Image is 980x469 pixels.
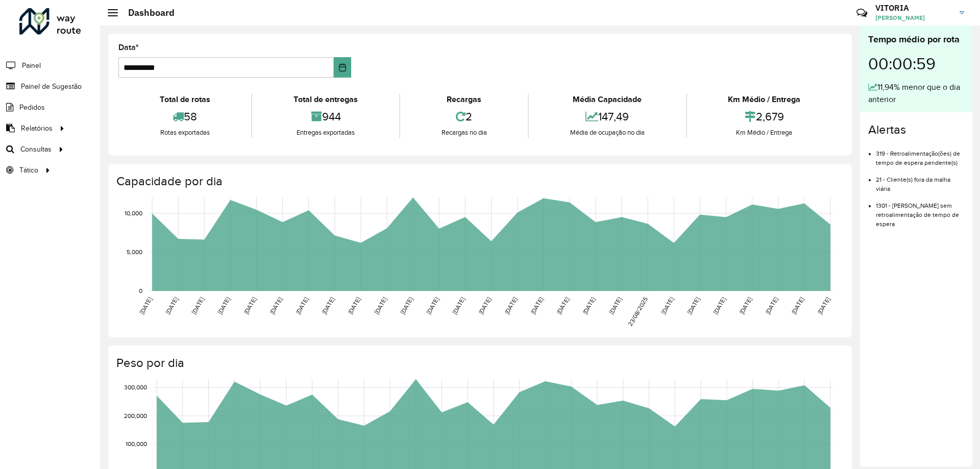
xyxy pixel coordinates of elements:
text: [DATE] [529,296,544,315]
h4: Alertas [868,122,964,137]
div: 944 [255,106,396,128]
text: [DATE] [712,296,727,315]
span: Pedidos [19,102,45,113]
div: Recargas no dia [403,128,525,138]
span: Consultas [20,144,52,155]
span: Painel [22,60,41,71]
text: [DATE] [738,296,753,315]
text: [DATE] [321,296,335,315]
span: [PERSON_NAME] [875,13,952,22]
text: [DATE] [242,296,257,315]
text: [DATE] [503,296,518,315]
text: 300,000 [124,384,147,390]
text: [DATE] [425,296,440,315]
text: [DATE] [764,296,779,315]
text: [DATE] [399,296,414,315]
div: Entregas exportadas [255,128,396,138]
text: [DATE] [608,296,623,315]
div: 58 [121,106,249,128]
label: Data [118,41,139,54]
div: Média de ocupação no dia [531,128,683,138]
li: 21 - Cliente(s) fora da malha viária [876,167,964,193]
div: Tempo médio por rota [868,33,964,46]
text: [DATE] [451,296,466,315]
text: [DATE] [268,296,283,315]
text: [DATE] [216,296,231,315]
div: Total de rotas [121,93,249,106]
span: Tático [19,165,38,176]
text: [DATE] [164,296,179,315]
div: Recargas [403,93,525,106]
div: 2,679 [690,106,839,128]
text: [DATE] [190,296,205,315]
div: 11,94% menor que o dia anterior [868,81,964,106]
text: 5,000 [127,249,142,255]
a: Contato Rápido [851,2,873,24]
text: 23/08/2025 [627,296,649,328]
li: 319 - Retroalimentação(ões) de tempo de espera pendente(s) [876,141,964,167]
h4: Capacidade por dia [116,174,842,189]
div: Total de entregas [255,93,396,106]
div: Rotas exportadas [121,128,249,138]
text: [DATE] [816,296,831,315]
span: Painel de Sugestão [21,81,82,92]
text: [DATE] [138,296,153,315]
text: 0 [139,287,142,294]
text: [DATE] [790,296,805,315]
div: 00:00:59 [868,46,964,81]
div: 2 [403,106,525,128]
text: [DATE] [295,296,309,315]
div: 147,49 [531,106,683,128]
h3: VITORIA [875,3,952,13]
text: [DATE] [660,296,675,315]
div: Km Médio / Entrega [690,128,839,138]
text: [DATE] [347,296,361,315]
text: 100,000 [126,441,147,448]
span: Relatórios [21,123,53,134]
div: Média Capacidade [531,93,683,106]
text: 10,000 [125,210,142,216]
text: [DATE] [555,296,570,315]
li: 1301 - [PERSON_NAME] sem retroalimentação de tempo de espera [876,193,964,229]
text: 200,000 [124,412,147,419]
h4: Peso por dia [116,356,842,371]
text: [DATE] [373,296,388,315]
h2: Dashboard [118,7,175,18]
button: Choose Date [334,57,352,78]
text: [DATE] [581,296,596,315]
text: [DATE] [477,296,492,315]
text: [DATE] [686,296,701,315]
div: Km Médio / Entrega [690,93,839,106]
